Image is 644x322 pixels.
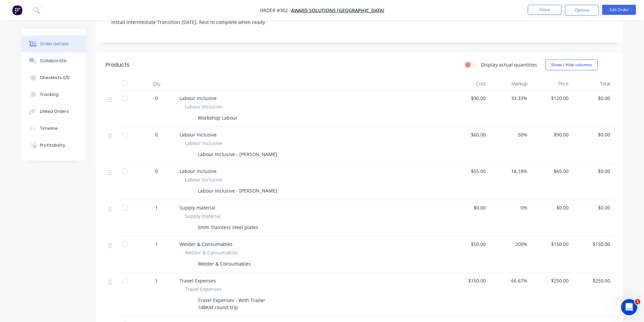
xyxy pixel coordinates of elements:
[195,259,254,269] div: Welder & Consumables
[571,77,613,91] div: Total
[180,168,217,174] span: Labour Inclusive
[40,41,69,47] div: Order details
[12,5,22,15] img: Factory
[481,61,537,68] label: Display actual quantities
[491,131,527,138] span: 50%
[21,69,86,86] button: Checklists 0/0
[21,52,86,69] button: Collaborate
[491,241,527,248] span: 200%
[180,131,217,138] span: Labour Inclusive
[447,77,489,91] div: Cost
[602,5,636,15] button: Edit Order
[450,168,486,175] span: $55.00
[180,241,233,247] span: Welder & Consumables
[106,61,129,69] div: Products
[155,131,158,138] span: 0
[450,277,486,284] span: $150.00
[155,168,158,175] span: 0
[533,241,569,248] span: $150.00
[621,299,637,315] iframe: Intercom live chat
[533,131,569,138] span: $90.00
[40,58,67,64] div: Collaborate
[260,7,291,14] span: Order #302 -
[574,95,610,102] span: $0.00
[533,168,569,175] span: $65.00
[185,140,222,147] span: Labour Inclusive
[574,204,610,211] span: $0.00
[155,277,158,284] span: 1
[533,277,569,284] span: $250.00
[155,204,158,211] span: 1
[21,137,86,154] button: Profitability
[574,241,610,248] span: $150.00
[291,7,384,14] a: Award Solutions [GEOGRAPHIC_DATA]
[155,95,158,102] span: 0
[185,249,238,256] span: Welder & Consumables
[533,95,569,102] span: $120.00
[450,131,486,138] span: $60.00
[530,77,572,91] div: Price
[195,186,280,196] div: Labour Inclusive - [PERSON_NAME]
[528,5,562,15] button: Close
[40,108,69,115] div: Linked Orders
[450,95,486,102] span: $90.00
[491,277,527,284] span: 66.67%
[180,204,215,211] span: Supply material
[40,142,65,148] div: Profitability
[450,241,486,248] span: $50.00
[491,204,527,211] span: 0%
[488,77,530,91] div: Markup
[185,103,222,110] span: Labour Inclusive
[21,35,86,52] button: Order details
[574,168,610,175] span: $0.00
[545,59,598,70] button: Show / Hide columns
[195,149,280,159] div: Labour Inclusive - [PERSON_NAME]
[180,277,216,284] span: Travel Expenses
[491,95,527,102] span: 33.33%
[180,95,217,101] span: Labour Inclusive
[21,120,86,137] button: Timeline
[533,204,569,211] span: $0.00
[185,213,221,220] span: Supply material
[491,168,527,175] span: 18.18%
[185,286,221,293] span: Travel Expenses
[195,113,240,123] div: Workshop Labour
[574,277,610,284] span: $250.00
[40,92,58,98] div: Tracking
[185,176,222,183] span: Labour Inclusive
[574,131,610,138] span: $0.00
[40,125,58,131] div: Timeline
[21,103,86,120] button: Linked Orders
[450,204,486,211] span: $0.00
[195,295,269,312] div: Travel Expenses - With Trailer 148KM round trip
[565,5,599,16] button: Options
[635,299,640,304] span: 1
[155,241,158,248] span: 1
[40,75,70,81] div: Checklists 0/0
[136,77,177,91] div: Qty
[21,86,86,103] button: Tracking
[195,222,261,232] div: 5mm Stainless steel plates
[106,12,613,32] div: Install Intermediate Transition [DATE]. Rest to complete when ready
